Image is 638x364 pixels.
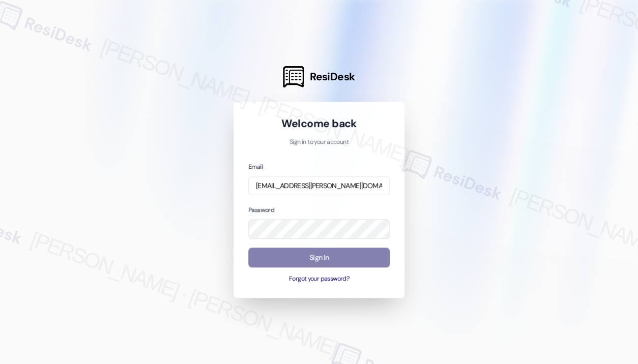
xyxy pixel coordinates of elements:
button: Sign In [248,248,390,267]
label: Email [248,163,263,171]
img: ResiDesk Logo [283,66,304,87]
h1: Welcome back [248,116,390,131]
p: Sign in to your account [248,138,390,147]
input: name@example.com [248,176,390,196]
label: Password [248,206,274,214]
span: ResiDesk [310,70,355,84]
button: Forgot your password? [248,275,390,284]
